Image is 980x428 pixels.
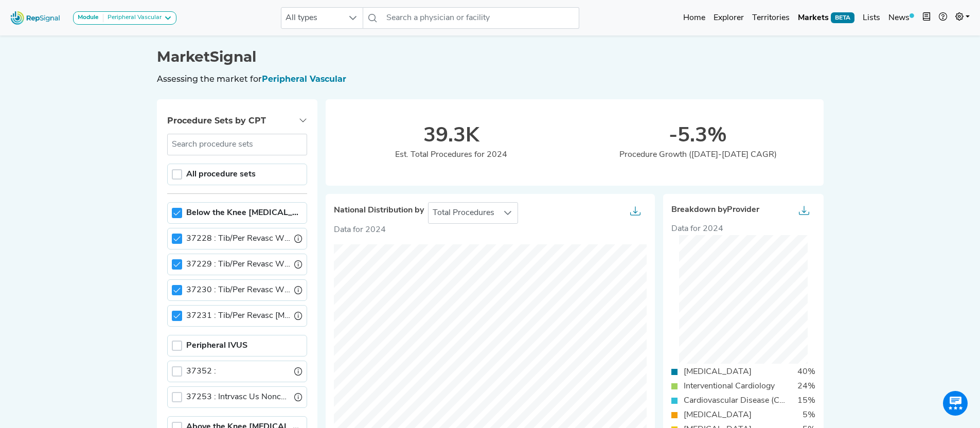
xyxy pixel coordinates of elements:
[429,203,498,223] span: Total Procedures
[186,284,290,296] label: Tib/Per Revasc W/Stent
[575,124,822,149] div: -5.3%
[727,206,759,214] span: Provider
[709,8,748,28] a: Explorer
[678,380,781,393] div: Interventional Cardiology
[186,168,256,181] label: All procedure sets
[157,74,824,84] h6: Assessing the market for
[678,366,758,378] div: [MEDICAL_DATA]
[793,202,815,223] button: Export as...
[334,206,424,216] span: National Distribution by
[186,340,247,352] label: Peripheral IVUS
[262,74,346,84] span: Peripheral Vascular
[186,258,290,271] label: Tib/Per Revasc W/Ather
[186,391,290,403] label: Intrvasc Us Noncoronary Addl
[281,8,343,28] span: All types
[859,8,884,28] a: Lists
[186,365,216,378] label: 37352 :
[796,409,822,421] div: 5%
[167,134,307,155] input: Search procedure sets
[671,223,815,235] div: Data for 2024
[167,116,266,126] span: Procedure Sets by CPT
[73,11,176,25] button: ModulePeripheral Vascular
[678,409,758,421] div: [MEDICAL_DATA]
[382,7,579,29] input: Search a physician or facility
[157,108,317,134] button: Procedure Sets by CPT
[157,48,824,66] h1: MarketSignal
[679,8,709,28] a: Home
[678,395,791,407] div: Cardiovascular Disease (Cardiology)
[624,203,647,223] button: Export as...
[794,8,859,28] a: MarketsBETA
[186,207,302,219] label: Below the Knee Angioplasty
[918,8,935,28] button: Intel Book
[186,233,290,245] label: Tib/Per Revasc W/Tla
[831,12,854,23] span: BETA
[619,151,777,159] span: Procedure Growth ([DATE]-[DATE] CAGR)
[186,310,290,322] label: Tib/Per Revasc Stent & Ather
[791,380,822,393] div: 24%
[748,8,794,28] a: Territories
[334,224,647,236] p: Data for 2024
[671,205,759,215] span: Breakdown by
[791,366,822,378] div: 40%
[78,14,99,21] strong: Module
[884,8,918,28] a: News
[791,395,822,407] div: 15%
[395,151,507,159] span: Est. Total Procedures for 2024
[328,124,575,149] div: 39.3K
[103,14,162,22] div: Peripheral Vascular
